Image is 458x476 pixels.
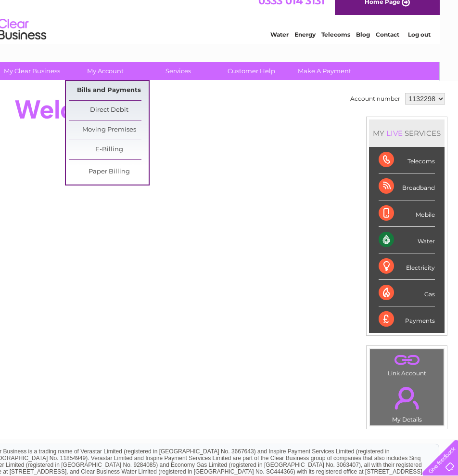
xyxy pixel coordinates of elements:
a: Log out [426,41,449,48]
a: 0333 014 3131 [277,5,343,17]
div: Payments [379,306,435,332]
a: Energy [313,41,334,48]
div: Telecoms [379,147,435,173]
a: E-Billing [69,140,149,159]
div: Water [379,227,435,253]
div: Electricity [379,253,435,280]
a: Paper Billing [69,162,149,182]
a: Contact [394,41,418,48]
a: Direct Debit [69,101,149,120]
td: My Details [369,379,444,426]
a: Bills and Payments [69,81,149,100]
a: Services [139,62,218,80]
a: Customer Help [212,62,291,80]
div: Broadband [379,173,435,200]
a: Blog [374,41,388,48]
img: logo.png [16,25,65,54]
div: Clear Business is a trading name of Verastar Limited (registered in [GEOGRAPHIC_DATA] No. 3667643... [2,5,457,47]
div: MY SERVICES [369,119,445,147]
div: LIVE [384,129,405,138]
td: Account number [348,91,403,107]
a: Telecoms [340,41,369,48]
a: Moving Premises [69,120,149,140]
a: Make A Payment [285,62,364,80]
div: Mobile [379,200,435,227]
a: . [372,381,441,415]
a: My Account [65,62,145,80]
a: Water [289,41,307,48]
div: Gas [379,280,435,306]
a: . [372,352,441,369]
td: Link Account [369,349,444,379]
